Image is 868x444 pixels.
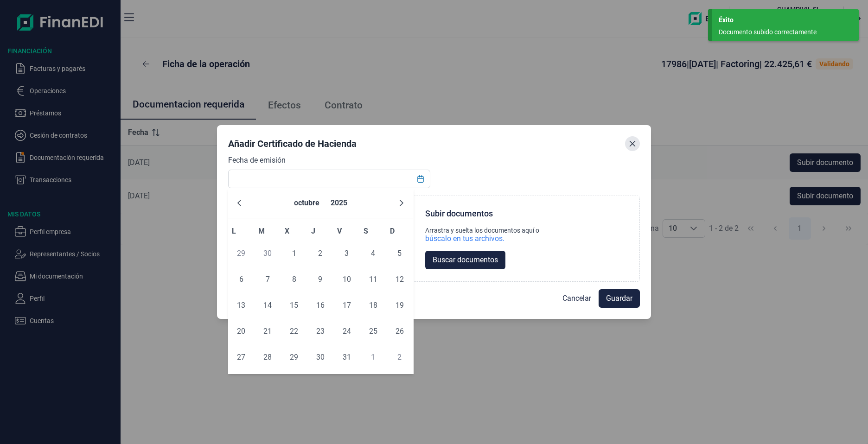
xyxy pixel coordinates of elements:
span: 8 [285,270,303,289]
span: 29 [285,348,303,367]
div: Documento subido correctamente [719,27,845,37]
button: Choose Month [290,192,323,214]
span: 26 [390,322,409,341]
span: 30 [311,348,330,367]
button: Choose Year [327,192,351,214]
div: Añadir Certificado de Hacienda [228,137,357,150]
span: D [390,227,395,235]
span: 21 [258,322,277,341]
td: 14/10/2025 [255,292,281,318]
span: X [285,227,289,235]
td: 10/10/2025 [333,266,360,292]
label: Fecha de emisión [228,155,286,166]
span: 14 [258,296,277,315]
span: 19 [390,296,409,315]
td: 02/10/2025 [307,241,334,266]
button: Close [625,136,640,151]
button: Guardar [599,289,640,308]
div: búscalo en tus archivos. [425,234,539,243]
span: 17 [338,296,356,315]
span: 2 [311,244,330,263]
span: 13 [232,296,250,315]
td: 30/09/2025 [255,241,281,266]
td: 05/10/2025 [386,241,413,266]
td: 21/10/2025 [255,318,281,344]
span: 5 [390,244,409,263]
td: 30/10/2025 [307,344,334,370]
span: J [311,227,315,235]
td: 13/10/2025 [228,292,255,318]
div: búscalo en tus archivos. [425,234,504,243]
span: 30 [258,244,277,263]
span: S [364,227,368,235]
span: 4 [364,244,383,263]
span: 25 [364,322,383,341]
td: 28/10/2025 [255,344,281,370]
span: 27 [232,348,250,367]
button: Cancelar [555,289,599,308]
span: Guardar [606,293,632,304]
td: 27/10/2025 [228,344,255,370]
span: 22 [285,322,303,341]
td: 22/10/2025 [281,318,307,344]
td: 26/10/2025 [386,318,413,344]
span: 24 [338,322,356,341]
span: 11 [364,270,383,289]
td: 07/10/2025 [255,266,281,292]
button: Previous Month [232,196,247,210]
td: 03/10/2025 [333,241,360,266]
div: Arrastra y suelta los documentos aquí o [425,227,539,234]
span: 1 [364,348,383,367]
button: Buscar documentos [425,251,505,269]
td: 01/11/2025 [360,344,386,370]
td: 19/10/2025 [386,292,413,318]
span: 3 [338,244,356,263]
td: 06/10/2025 [228,266,255,292]
span: V [337,227,342,235]
td: 08/10/2025 [281,266,307,292]
span: 1 [285,244,303,263]
td: 15/10/2025 [281,292,307,318]
td: 29/09/2025 [228,241,255,266]
td: 24/10/2025 [333,318,360,344]
td: 16/10/2025 [307,292,334,318]
div: Choose Date [228,188,414,374]
td: 18/10/2025 [360,292,386,318]
div: Subir documentos [425,208,493,219]
td: 23/10/2025 [307,318,334,344]
td: 09/10/2025 [307,266,334,292]
td: 11/10/2025 [360,266,386,292]
span: 6 [232,270,250,289]
td: 17/10/2025 [333,292,360,318]
div: Éxito [719,15,852,25]
span: 15 [285,296,303,315]
td: 02/11/2025 [386,344,413,370]
span: 2 [390,348,409,367]
button: Next Month [394,196,409,210]
td: 25/10/2025 [360,318,386,344]
span: M [258,227,265,235]
span: Cancelar [562,293,591,304]
span: 10 [338,270,356,289]
button: Choose Date [412,171,429,187]
span: 12 [390,270,409,289]
span: 20 [232,322,250,341]
td: 20/10/2025 [228,318,255,344]
span: 18 [364,296,383,315]
span: 28 [258,348,277,367]
span: L [232,227,236,235]
span: 23 [311,322,330,341]
span: 29 [232,244,250,263]
td: 29/10/2025 [281,344,307,370]
span: 31 [338,348,356,367]
span: 9 [311,270,330,289]
td: 12/10/2025 [386,266,413,292]
span: 7 [258,270,277,289]
td: 31/10/2025 [333,344,360,370]
td: 01/10/2025 [281,241,307,266]
span: Buscar documentos [433,254,498,266]
span: 16 [311,296,330,315]
td: 04/10/2025 [360,241,386,266]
